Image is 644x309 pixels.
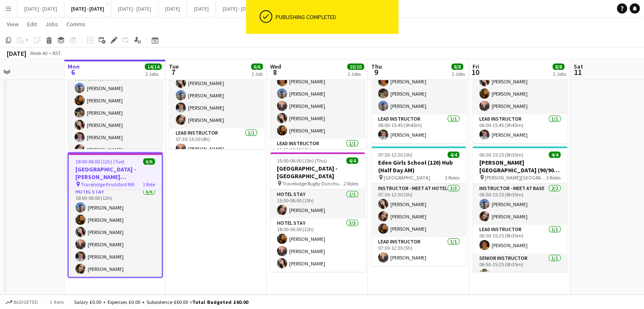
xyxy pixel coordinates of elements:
span: Week 40 [28,50,49,56]
span: 18:00-06:00 (12h) (Tue) [75,158,124,165]
div: 2 Jobs [348,71,364,77]
app-card-role: Instructor - Meet at Hotel5/507:30-15:30 (8h)[PERSON_NAME][PERSON_NAME][PERSON_NAME][PERSON_NAME]... [169,50,264,128]
div: [DATE] [7,49,26,58]
div: 2 Jobs [452,71,465,77]
h3: Eden Girls School (120) Hub (Half Day AM) [371,159,466,174]
app-card-role: Instructor - Meet at Base3/306:00-15:45 (9h45m)[PERSON_NAME][PERSON_NAME][PERSON_NAME] [473,61,567,114]
span: 4/4 [549,152,561,158]
app-card-role: Instructor - Meet at Base6/606:30-16:00 (9h30m)[PERSON_NAME][PERSON_NAME][PERSON_NAME][PERSON_NAM... [68,68,163,158]
span: 4/4 [346,157,358,164]
span: 6 [66,67,80,77]
div: 2 Jobs [553,71,566,77]
div: BST [53,50,61,56]
button: [DATE] - [DATE] [17,0,64,17]
h3: [GEOGRAPHIC_DATA] - [PERSON_NAME][GEOGRAPHIC_DATA] [69,166,162,181]
app-card-role: Lead Instructor1/111:15-15:15 (4h) [270,139,365,168]
span: 1 Role [143,181,155,188]
a: Comms [63,19,89,30]
span: 8 [269,67,281,77]
span: 10/10 [347,63,364,70]
span: Tue [169,63,179,70]
button: [DATE] - [DATE] [216,0,263,17]
button: Budgeted [4,298,39,307]
app-card-role: Hotel Stay6/618:00-06:00 (12h)[PERSON_NAME][PERSON_NAME][PERSON_NAME][PERSON_NAME][PERSON_NAME][P... [69,187,162,277]
app-card-role: Lead Instructor1/106:50-15:25 (8h35m)[PERSON_NAME] [473,225,567,254]
h3: [PERSON_NAME][GEOGRAPHIC_DATA] (90/90) Time Attack (Split Day) [473,159,567,174]
span: 11 [572,67,583,77]
app-card-role: Instructor - Meet at Base2/206:50-15:25 (8h35m)[PERSON_NAME][PERSON_NAME] [473,184,567,225]
span: Travelodge Rugby Dunchurch [282,180,344,187]
span: 8/8 [553,63,564,70]
span: 2 Roles [445,174,459,181]
app-job-card: 06:00-15:45 (9h45m)4/4Highlands School (100) Apprentice [GEOGRAPHIC_DATA]2 RolesInstructor - Meet... [473,24,567,143]
app-card-role: Lead Instructor1/106:00-15:45 (9h45m)[PERSON_NAME] [371,114,466,143]
span: 15:00-06:00 (15h) (Thu) [277,157,327,164]
span: 3 Roles [546,174,561,181]
button: [DATE] [158,0,187,17]
div: Publishing completed [276,13,395,21]
span: 7 [168,67,179,77]
h3: [GEOGRAPHIC_DATA] - [GEOGRAPHIC_DATA] [270,165,365,180]
span: View [7,20,19,28]
div: 1 Job [252,71,263,77]
app-job-card: 06:50-15:25 (8h35m)4/4[PERSON_NAME][GEOGRAPHIC_DATA] (90/90) Time Attack (Split Day) [PERSON_NAME... [473,146,567,272]
app-card-role: Instructor - Meet at Hotel3/307:30-12:30 (5h)[PERSON_NAME][PERSON_NAME][PERSON_NAME] [371,184,466,237]
span: [PERSON_NAME][GEOGRAPHIC_DATA] [485,174,546,181]
span: 6/6 [251,63,263,70]
span: 07:30-12:30 (5h) [378,152,412,158]
app-job-card: 11:15-15:15 (4h)6/6[PERSON_NAME][GEOGRAPHIC_DATA] for Boys (170) Hub (Half Day PM) [PERSON_NAME][... [270,24,365,149]
app-card-role: Lead Instructor1/106:00-15:45 (9h45m)[PERSON_NAME] [473,114,567,143]
a: View [3,19,22,30]
app-card-role: Lead Instructor1/107:30-12:30 (5h)[PERSON_NAME] [371,237,466,266]
span: Jobs [45,20,58,28]
app-job-card: 06:00-15:45 (9h45m)4/4Highlands School (100) Apprentice [GEOGRAPHIC_DATA]2 RolesInstructor - Meet... [371,24,466,143]
button: [DATE] - [DATE] [111,0,158,17]
app-job-card: 07:30-15:30 (8h)6/6The [PERSON_NAME] Academy (168) Hub The [PERSON_NAME] Academy2 RolesInstructor... [169,24,264,149]
span: 8/8 [451,63,463,70]
app-job-card: 07:30-12:30 (5h)4/4Eden Girls School (120) Hub (Half Day AM) [GEOGRAPHIC_DATA]2 RolesInstructor -... [371,146,466,266]
span: 6/6 [143,158,155,165]
app-card-role: Lead Instructor1/107:30-15:30 (8h)[PERSON_NAME] [169,128,264,157]
div: Salary £0.00 + Expenses £0.00 + Subsistence £60.00 = [74,299,248,305]
app-card-role: Hotel Stay1/115:00-06:00 (15h)[PERSON_NAME] [270,190,365,218]
span: 4/4 [448,152,459,158]
div: 2 Jobs [145,71,161,77]
span: Thu [371,63,382,70]
span: Fri [473,63,479,70]
a: Edit [24,19,40,30]
button: [DATE] - [DATE] [64,0,111,17]
app-job-card: In progress06:30-16:00 (9h30m)8/8The [PERSON_NAME] of Effingham School (230) Hub The [PERSON_NAME... [68,24,163,149]
span: Sat [574,63,583,70]
app-card-role: Senior Instructor1/106:50-15:25 (8h35m)[PERSON_NAME] [473,254,567,282]
span: Budgeted [14,299,38,305]
app-job-card: 15:00-06:00 (15h) (Thu)4/4[GEOGRAPHIC_DATA] - [GEOGRAPHIC_DATA] Travelodge Rugby Dunchurch2 Roles... [270,152,365,272]
span: 10 [471,67,479,77]
span: 2 Roles [344,180,358,187]
span: 06:50-15:25 (8h35m) [479,152,523,158]
span: Travelodge Knutsford M6 [81,181,134,188]
a: Jobs [42,19,61,30]
span: [GEOGRAPHIC_DATA] [384,174,430,181]
span: 14/14 [145,63,162,70]
span: Comms [66,20,86,28]
span: Mon [68,63,80,70]
app-card-role: Instructor - Meet at Base3/306:00-15:45 (9h45m)[PERSON_NAME][PERSON_NAME][PERSON_NAME] [371,61,466,114]
span: Wed [270,63,281,70]
span: 1 item [47,299,67,305]
span: 9 [370,67,382,77]
app-card-role: Instructor - Meet at Base5/511:15-15:15 (4h)[PERSON_NAME][PERSON_NAME][PERSON_NAME][PERSON_NAME][... [270,61,365,139]
span: Edit [27,20,37,28]
span: Total Budgeted £60.00 [192,299,248,305]
app-job-card: 18:00-06:00 (12h) (Tue)6/6[GEOGRAPHIC_DATA] - [PERSON_NAME][GEOGRAPHIC_DATA] Travelodge Knutsford... [68,152,163,278]
button: [DATE] [187,0,216,17]
app-card-role: Hotel Stay3/318:00-06:00 (12h)[PERSON_NAME][PERSON_NAME][PERSON_NAME] [270,218,365,272]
